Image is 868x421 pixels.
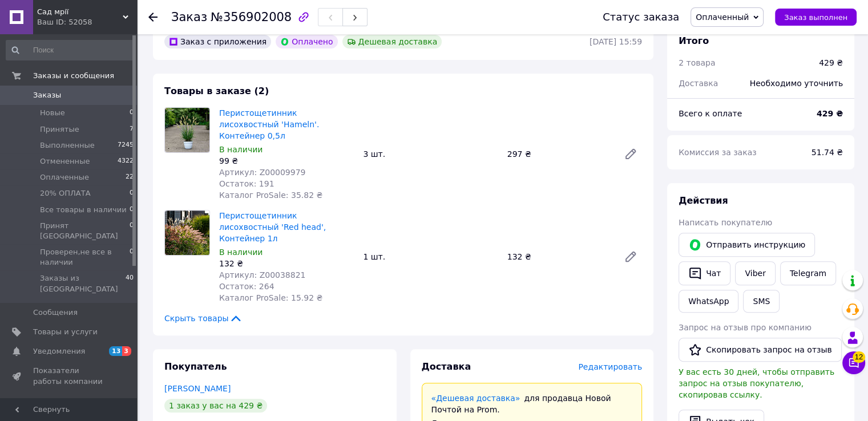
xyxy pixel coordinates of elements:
[735,261,775,285] a: Viber
[130,247,134,268] span: 0
[679,261,730,285] button: Чат
[219,179,274,188] span: Остаток: 191
[679,367,834,399] span: У вас есть 30 дней, чтобы отправить запрос на отзыв покупателю, скопировав ссылку.
[126,172,134,183] span: 22
[503,249,615,265] div: 132 ₴
[853,351,865,363] span: 12
[33,71,114,81] span: Заказы и сообщения
[219,211,326,243] a: Перистощетинник лисохвостный 'Red head', Контейнер 1л
[780,261,836,285] a: Telegram
[33,327,98,337] span: Товары и услуги
[40,172,89,183] span: Оплаченные
[679,148,757,157] span: Комиссия за заказ
[37,17,137,27] div: Ваш ID: 52058
[619,143,642,165] a: Редактировать
[130,221,134,241] span: 0
[130,124,134,135] span: 7
[164,35,271,48] div: Заказ с приложения
[743,290,780,313] button: SMS
[164,384,231,393] a: [PERSON_NAME]
[679,109,742,118] span: Всего к оплате
[578,362,642,371] span: Редактировать
[817,109,843,118] b: 429 ₴
[431,394,520,403] a: «Дешевая доставка»
[6,40,135,60] input: Поиск
[219,168,305,177] span: Артикул: Z00009979
[164,313,243,324] span: Скрыть товары
[603,11,679,23] div: Статус заказа
[679,338,842,362] button: Скопировать запрос на отзыв
[118,156,134,167] span: 4322
[40,124,79,135] span: Принятые
[148,11,158,23] div: Вернуться назад
[679,35,709,46] span: Итого
[679,290,738,313] a: WhatsApp
[743,71,850,96] div: Необходимо уточнить
[219,248,263,257] span: В наличии
[358,146,502,162] div: 3 шт.
[358,249,502,265] div: 1 шт.
[109,346,122,356] span: 13
[164,361,227,372] span: Покупатель
[211,10,292,24] span: №356902008
[40,221,130,241] span: Принят [GEOGRAPHIC_DATA]
[40,205,127,215] span: Все товары в наличии
[40,140,95,151] span: Выполненные
[842,351,865,374] button: Чат с покупателем12
[130,188,134,199] span: 0
[171,10,207,24] span: Заказ
[679,79,718,88] span: Доставка
[164,86,269,96] span: Товары в заказе (2)
[122,346,131,356] span: 3
[219,155,354,167] div: 99 ₴
[219,293,322,302] span: Каталог ProSale: 15.92 ₴
[40,108,65,118] span: Новые
[219,258,354,269] div: 132 ₴
[422,361,471,372] span: Доставка
[33,90,61,100] span: Заказы
[590,37,642,46] time: [DATE] 15:59
[33,346,85,357] span: Уведомления
[126,273,134,294] span: 40
[33,366,106,386] span: Показатели работы компании
[431,392,633,415] div: для продавца Новой Почтой на Prom.
[118,140,134,151] span: 7245
[696,13,749,22] span: Оплаченный
[775,9,857,26] button: Заказ выполнен
[619,245,642,268] a: Редактировать
[819,57,843,68] div: 429 ₴
[219,108,319,140] a: Перистощетинник лисохвостный 'Hameln'. Контейнер 0,5л
[679,233,815,257] button: Отправить инструкцию
[219,145,263,154] span: В наличии
[679,195,728,206] span: Действия
[165,211,209,255] img: Перистощетинник лисохвостный 'Red head', Контейнер 1л
[130,205,134,215] span: 0
[679,218,772,227] span: Написать покупателю
[37,7,123,17] span: Сад мрії
[342,35,442,48] div: Дешевая доставка
[40,247,130,268] span: Проверен,не все в наличии
[276,35,337,48] div: Оплачено
[40,273,126,294] span: Заказы из [GEOGRAPHIC_DATA]
[33,396,106,416] span: Панель управления
[40,156,90,167] span: Отмененные
[40,188,91,199] span: 20% ОПЛАТА
[33,307,78,318] span: Сообщения
[130,108,134,118] span: 0
[812,148,843,157] span: 51.74 ₴
[164,399,267,412] div: 1 заказ у вас на 429 ₴
[165,108,209,152] img: Перистощетинник лисохвостный 'Hameln'. Контейнер 0,5л
[679,323,812,332] span: Запрос на отзыв про компанию
[219,270,305,280] span: Артикул: Z00038821
[219,282,274,291] span: Остаток: 264
[784,13,847,22] span: Заказ выполнен
[503,146,615,162] div: 297 ₴
[219,191,322,200] span: Каталог ProSale: 35.82 ₴
[679,58,715,67] span: 2 товара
